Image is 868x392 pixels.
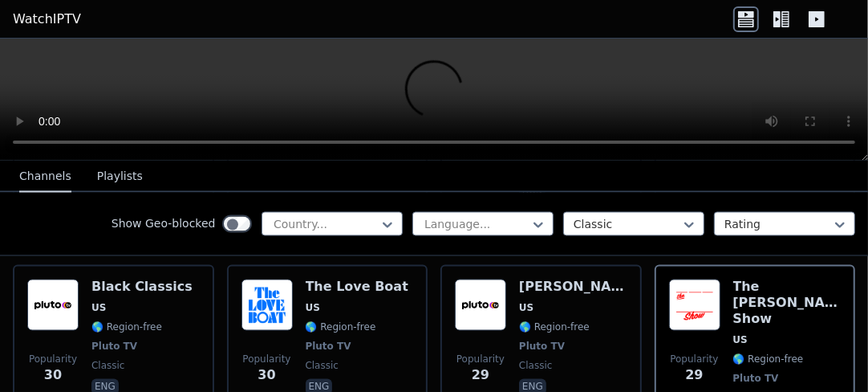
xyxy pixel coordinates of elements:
[519,360,553,373] span: classic
[306,302,320,315] span: US
[44,366,62,386] span: 30
[685,366,703,386] span: 29
[97,162,143,193] button: Playlists
[733,373,779,386] span: Pluto TV
[241,280,293,331] img: The Love Boat
[733,334,748,347] span: US
[258,366,275,386] span: 30
[13,10,81,29] a: WatchIPTV
[669,280,720,331] img: The Andy Griffith Show
[91,280,193,296] h6: Black Classics
[306,321,376,334] span: 🌎 Region-free
[733,353,804,366] span: 🌎 Region-free
[242,353,290,366] span: Popularity
[519,341,565,353] span: Pluto TV
[27,280,79,331] img: Black Classics
[455,280,506,331] img: Matlock
[519,280,627,296] h6: [PERSON_NAME]
[91,321,162,334] span: 🌎 Region-free
[306,280,408,296] h6: The Love Boat
[112,216,216,232] label: Show Geo-blocked
[306,360,339,373] span: classic
[91,341,137,353] span: Pluto TV
[733,280,842,328] h6: The [PERSON_NAME] Show
[91,302,106,315] span: US
[472,366,489,386] span: 29
[670,353,718,366] span: Popularity
[91,360,125,373] span: classic
[519,302,533,315] span: US
[519,321,590,334] span: 🌎 Region-free
[29,353,77,366] span: Popularity
[19,162,71,193] button: Channels
[456,353,505,366] span: Popularity
[306,341,351,353] span: Pluto TV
